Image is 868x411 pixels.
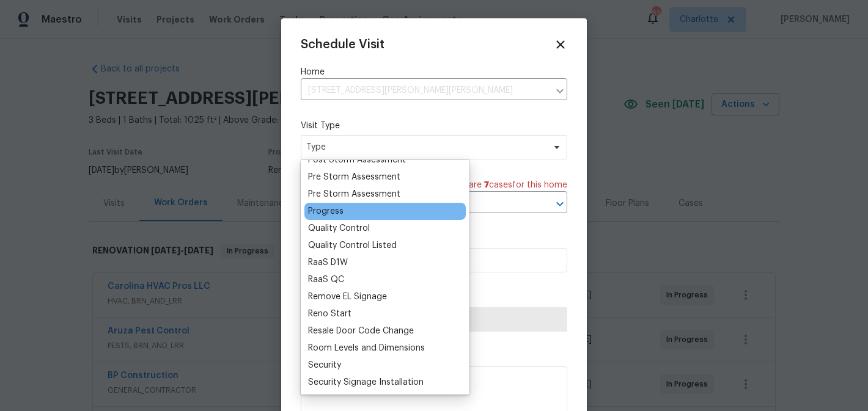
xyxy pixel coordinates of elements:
[308,222,370,235] div: Quality Control
[446,179,567,191] span: There are case s for this home
[308,256,348,269] div: RaaS D1W
[308,325,414,337] div: Resale Door Code Change
[306,141,544,153] span: Type
[301,81,549,100] input: Enter in an address
[308,274,344,286] div: RaaS QC
[308,342,425,354] div: Room Levels and Dimensions
[308,291,387,303] div: Remove EL Signage
[308,393,333,406] div: Setup
[301,120,567,132] label: Visit Type
[301,38,384,51] span: Schedule Visit
[308,171,400,183] div: Pre Storm Assessment
[551,195,568,213] button: Open
[301,66,567,78] label: Home
[554,38,567,51] span: Close
[308,205,344,217] div: Progress
[308,239,397,252] div: Quality Control Listed
[308,359,341,371] div: Security
[308,376,424,388] div: Security Signage Installation
[308,154,406,166] div: Post Storm Assessment
[484,181,489,189] span: 7
[308,308,351,320] div: Reno Start
[308,188,400,200] div: Pre Storm Assessment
